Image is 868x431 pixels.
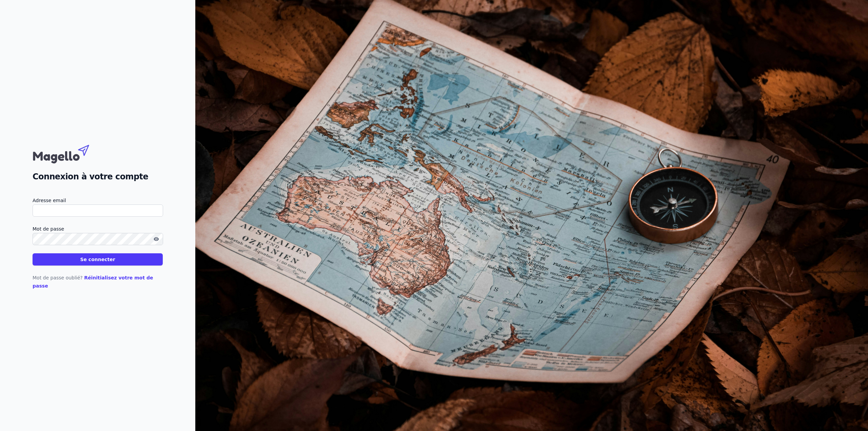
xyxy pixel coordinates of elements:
[33,141,104,165] img: Magello
[33,275,153,289] a: Réinitialisez votre mot de passe
[33,196,163,204] label: Adresse email
[33,274,163,290] p: Mot de passe oublié?
[33,171,163,183] h2: Connexion à votre compte
[33,225,163,233] label: Mot de passe
[33,253,163,266] button: Se connecter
